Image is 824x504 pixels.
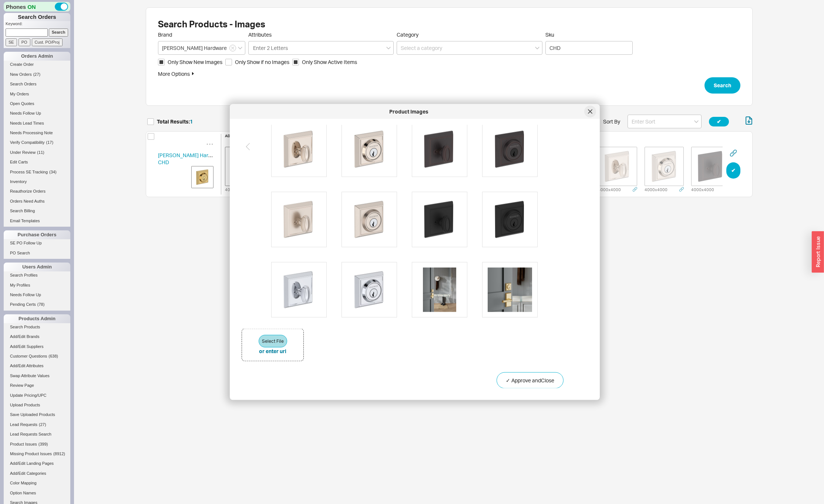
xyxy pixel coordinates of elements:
a: Needs Processing Note [4,129,70,137]
span: ( 27 ) [33,72,41,77]
span: Process SE Tracking [10,170,48,174]
a: Add/Edit Attributes [4,362,70,370]
img: CHD.191._CLD2_oeyykd [417,197,462,241]
button: ✓ Approve andClose [497,372,564,388]
a: Pending Certs(78) [4,301,70,308]
span: Lead Requests [10,422,37,427]
p: Keyword: [6,21,70,28]
span: Brand [158,31,172,38]
button: ✔︎ [709,117,729,126]
span: Needs Follow Up [10,111,41,115]
button: Select File [259,335,287,347]
a: Lead Requests(27) [4,421,70,429]
a: Option Names [4,489,70,497]
div: 4000 x 4000 [645,186,667,193]
div: Products Admin [4,314,70,323]
div: grid [146,131,753,200]
a: New Orders(27) [4,71,70,78]
span: ( 399 ) [38,442,48,446]
span: ✓ Approve and Close [506,376,554,385]
span: ( 27 ) [39,422,46,427]
span: Under Review [10,150,36,155]
a: Search Orders [4,80,70,88]
a: Add/Edit Brands [4,333,70,341]
a: Add/Edit Suppliers [4,343,70,351]
h1: Search Products - Images [158,20,740,28]
span: ( 638 ) [48,354,58,358]
span: Verify Compatibility [10,140,45,145]
span: Needs Follow Up [10,292,41,297]
a: Email Templates [4,217,70,225]
span: Missing Product Issues [10,451,52,456]
a: PO Search [4,249,70,257]
span: ✔︎ [731,166,736,175]
div: Phones [4,2,70,11]
a: Create Order [4,61,70,68]
div: 4000x4000 [594,139,641,195]
span: ON [27,3,36,11]
span: Search [714,81,731,90]
div: Orders Admin [4,52,70,61]
input: Sku [545,41,633,55]
a: SE PO Follow Up [4,239,70,247]
img: CHD.260._CLD2_ljjjsn [277,267,321,312]
img: CHD.191.SC_CLD1a_lgvxaq [488,197,532,241]
span: ( 17 ) [46,140,54,145]
div: 4000x4000 [641,139,687,195]
a: Needs Follow Up [4,291,70,299]
span: Only Show New Images [168,58,222,66]
svg: open menu [238,47,242,50]
input: SE [6,38,17,46]
div: 4000 x 4000 [598,186,621,193]
div: 4000x4000 [221,139,268,195]
span: ( 78 ) [37,302,45,307]
span: Select File [262,336,284,345]
input: Cust. PO/Proj [32,38,63,46]
div: 4000x4000 [687,139,734,195]
a: Needs Lead Times [4,119,70,127]
span: Category [397,31,418,38]
input: Only Show New Images [158,59,165,65]
a: Product Issues(399) [4,440,70,448]
img: BW_RES_CHD..003.SC_CLD1_viw9ci [226,148,263,185]
div: Purchase Orders [4,230,70,239]
div: Users Admin [4,263,70,271]
span: Only Show Active Items [302,58,357,66]
span: Sort By [603,118,620,125]
span: New Orders [10,72,32,77]
a: [PERSON_NAME] HardwareCHD [158,152,223,166]
img: EN.CHD_DUN.HFR.044._CLD1_SDOL_LZ_copy_d83mvs [488,267,532,312]
input: Only Show if no Images [225,59,232,65]
input: Attributes [252,44,289,52]
span: Pending Certs [10,302,36,307]
img: CHD.055.SC_CLD1a_vjldkg [347,127,391,171]
a: Upload Products [4,401,70,409]
a: Lead Requests Search [4,430,70,438]
a: Process SE Tracking(34) [4,168,70,176]
h1: Search Orders [4,13,70,21]
a: Edit Carts [4,158,70,166]
input: PO [19,38,30,46]
a: Add/Edit Categories [4,470,70,477]
a: Needs Follow Up [4,109,70,117]
img: CHD.112._CLD2_ye5inh [417,127,462,171]
span: Attributes [248,31,272,38]
span: Only Show if no Images [235,58,289,66]
div: 4000 x 4000 [691,186,714,193]
input: Search [49,28,68,36]
a: My Profiles [4,281,70,289]
img: CHD.150.SC_CLD1a_lrzf8z [347,197,391,241]
span: ( 8912 ) [53,451,65,456]
a: Color Mapping [4,479,70,487]
a: Search Products [4,323,70,331]
a: Save Uploaded Products [4,411,70,419]
img: BW_RES_CHD..003.SC_CLD1_viw9ci [193,168,212,186]
img: CHD.150._CLD2_paajm0 [277,197,321,241]
a: Search Profiles [4,271,70,279]
button: ✔︎ [726,162,740,179]
a: Open Quotes [4,100,70,108]
a: Review Page [4,382,70,389]
img: CHD.112.SC_CLD1a_azsvl7 [488,127,532,171]
input: Select a Brand [158,41,245,55]
svg: open menu [694,120,699,123]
